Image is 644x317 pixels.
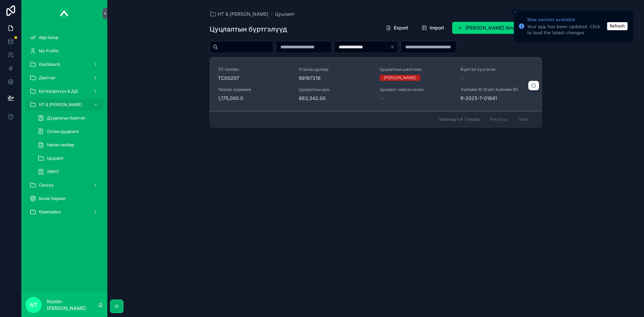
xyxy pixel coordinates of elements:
[380,95,384,102] span: --
[607,22,628,30] button: Refresh
[416,22,449,34] button: Import
[25,32,103,44] a: App Setup
[25,58,103,70] a: Dashboard
[21,27,107,227] div: scrollable content
[218,87,291,92] span: Төлсөн хураамж
[275,11,294,17] a: Цуцлалт
[39,62,60,67] span: Dashboard
[34,112,103,124] a: Дуудлагын бүртгэл
[299,95,372,102] span: 883,342.00
[25,85,103,97] a: Бүтээгдэхүүн & ДД
[60,8,69,19] img: App logo
[439,117,480,122] span: Showing 1 of 1 results
[30,301,37,309] span: NT
[210,11,268,17] a: НТ & [PERSON_NAME]
[461,87,533,92] span: Зүйлийн ID (from Зүйлийн ID)
[25,179,103,191] a: Санхүү
[25,99,103,111] a: НТ & [PERSON_NAME]
[39,182,54,188] span: Санхүү
[461,67,533,72] span: Бүртгэл үүсгэсэн
[25,193,103,205] a: Бичиг баримт
[39,209,61,215] span: Комплайнс
[34,139,103,151] a: Нөхөн төлбөр
[452,22,542,34] button: [PERSON_NAME] бичлэг нэмэх
[39,89,78,94] span: Бүтээгдэхүүн & ДД
[210,24,287,34] h1: Цуцлалтын бүртгэлүүд
[34,152,103,164] a: Цуцлалт
[299,87,372,92] span: Цуцлалтын дүн
[527,16,605,23] div: New version available
[512,9,519,15] button: Close toast
[390,44,398,50] button: Clear
[384,75,416,81] div: [PERSON_NAME]
[47,115,85,121] span: Дуудлагын бүртгэл
[39,102,82,107] span: НТ & [PERSON_NAME]
[39,75,55,81] span: Даатгал
[47,142,74,148] span: Нөхөн төлбөр
[380,67,452,72] span: Цуцлалтын шалтгаан
[25,206,103,218] a: Комплайнс
[461,75,465,82] span: --
[299,67,372,72] span: Утасны дугаар
[25,45,103,57] a: My Profile
[47,169,59,174] span: ЭМНТ
[34,166,103,178] a: ЭМНТ
[47,156,64,161] span: Цуцлалт
[461,95,533,102] span: R-2025-7-01841
[380,22,414,34] button: Export
[218,75,291,82] span: TC00207
[218,11,268,17] span: НТ & [PERSON_NAME]
[39,35,58,40] span: App Setup
[210,57,542,111] a: TC numberTC00207Утасны дугаар99187216Цуцлалтын шалтгаан[PERSON_NAME]Бүртгэл үүсгэсэн--Төлсөн хура...
[47,129,79,134] span: Ослын дуудлага
[527,24,605,36] div: Your app has been updated. Click to load the latest changes
[380,87,452,92] span: Цуцлалт хийсэн огноо
[39,48,58,54] span: My Profile
[299,75,372,82] span: 99187216
[25,72,103,84] a: Даатгал
[218,95,291,102] span: 1,175,000.0
[47,298,98,312] p: Nomin-[PERSON_NAME]
[430,24,444,31] span: Import
[34,125,103,138] a: Ослын дуудлага
[39,196,66,201] span: Бичиг баримт
[218,67,291,72] span: TC number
